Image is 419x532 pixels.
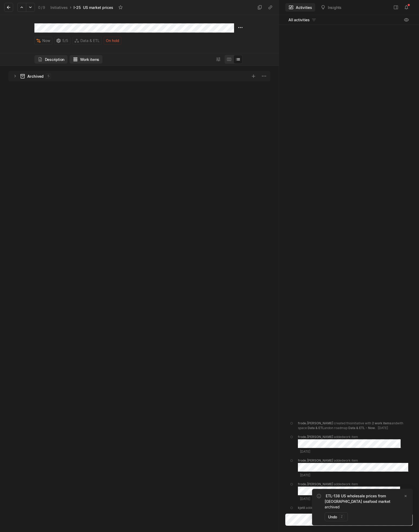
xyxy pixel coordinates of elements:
[298,482,410,501] div: added work item .
[74,5,81,10] div: I-25
[234,55,242,64] button: Change to mode list_view
[70,5,71,10] div: ›
[49,4,69,11] a: Initiatives
[300,497,310,501] span: [DATE]
[27,74,44,79] div: Archived
[54,37,70,45] div: 5 / 5
[225,55,242,64] div: board and list toggle
[339,514,344,519] kbd: z
[378,426,388,430] span: [DATE]
[298,458,410,478] div: added work item .
[298,458,333,462] span: frode.[PERSON_NAME]
[300,473,310,477] span: [DATE]
[42,37,50,44] span: Now
[288,17,310,23] span: All activities
[308,426,324,430] span: Data & ETL
[285,3,315,12] button: Activities
[70,55,102,64] button: Work items
[46,74,51,79] div: 5
[325,512,348,521] button: Undoz
[348,426,375,430] span: Data & ETL - Now
[300,450,310,453] span: [DATE]
[106,37,119,44] span: On hold
[298,505,348,510] div: added label .
[298,421,410,430] div: created this initiative with and with space and on roadmap .
[225,55,234,64] button: Change to mode board_view
[285,16,320,24] button: All activities
[298,506,305,510] span: kjetil
[317,3,345,12] button: Insights
[298,435,333,439] span: frode.[PERSON_NAME]
[325,493,402,510] div: archived
[80,37,100,44] span: Data & ETL
[83,5,113,10] div: US market prices
[298,482,333,486] span: frode.[PERSON_NAME]
[38,5,45,10] div: 0 9
[298,435,410,454] div: added work item .
[34,55,68,64] button: Description
[298,421,333,425] span: frode.[PERSON_NAME]
[325,493,391,504] a: ETL-138 US wholesale prices from [GEOGRAPHIC_DATA] seafood market
[41,5,42,10] span: /
[372,421,391,425] span: 2 work item s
